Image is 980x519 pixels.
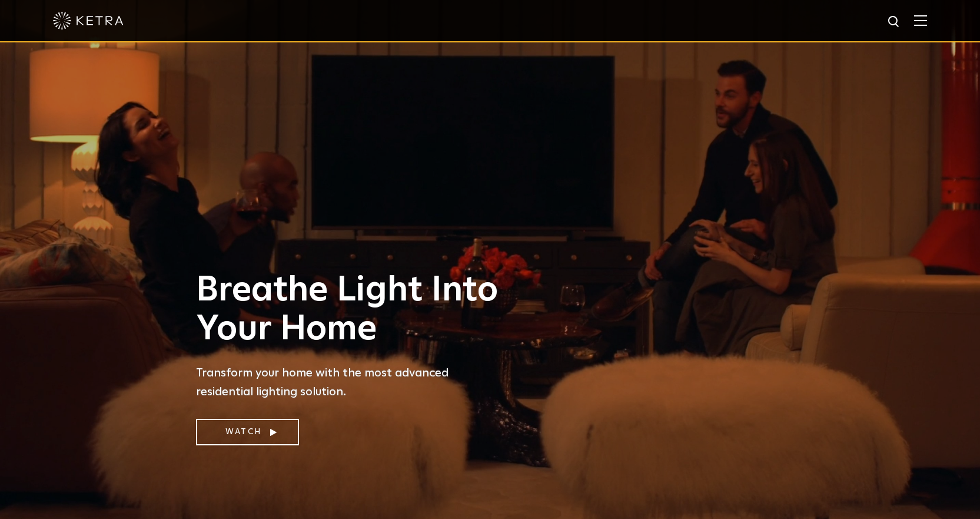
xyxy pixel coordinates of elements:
[914,15,927,26] img: Hamburger%20Nav.svg
[196,363,508,401] p: Transform your home with the most advanced residential lighting solution.
[887,15,902,29] img: search icon
[196,271,508,349] h1: Breathe Light Into Your Home
[196,419,299,445] a: Watch
[53,12,124,29] img: ketra-logo-2019-white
